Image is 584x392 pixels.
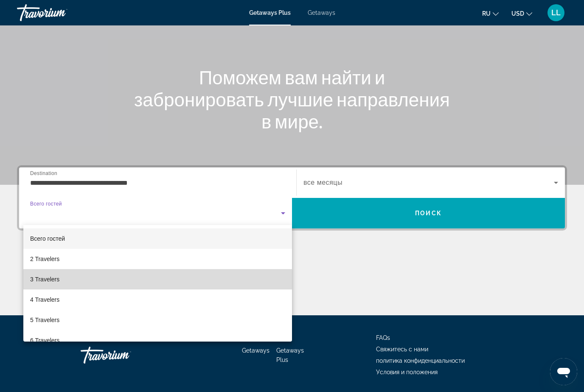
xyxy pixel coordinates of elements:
[30,335,59,345] span: 6 Travelers
[30,295,59,305] span: 4 Travelers
[30,274,59,284] span: 3 Travelers
[550,358,577,385] iframe: Button to launch messaging window
[30,235,65,242] span: Всего гостей
[30,254,59,264] span: 2 Travelers
[30,315,59,325] span: 5 Travelers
